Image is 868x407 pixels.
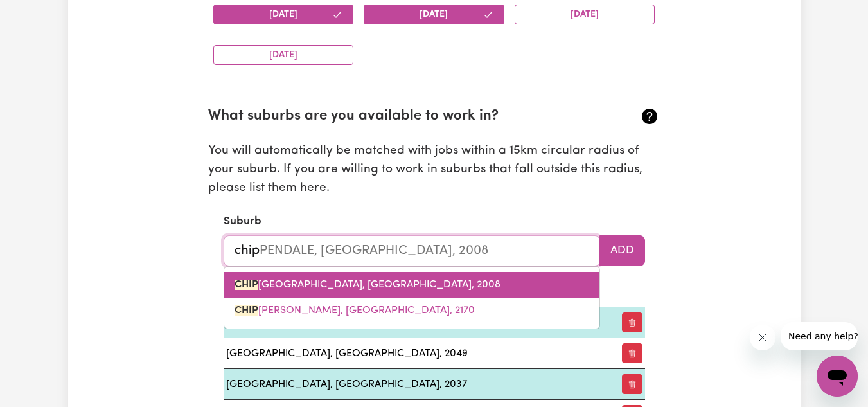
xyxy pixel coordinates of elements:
span: [GEOGRAPHIC_DATA], [GEOGRAPHIC_DATA], 2008 [235,280,500,290]
button: [DATE] [213,45,354,65]
iframe: Close message [750,325,775,350]
td: [GEOGRAPHIC_DATA], [GEOGRAPHIC_DATA], 2037 [224,369,614,400]
div: menu-options [224,266,600,329]
button: Add to preferred suburbs [599,235,645,266]
h2: What suburbs are you available to work in? [208,108,585,125]
button: Remove preferred suburb [622,374,642,394]
iframe: Button to launch messaging window [817,356,858,397]
p: You will automatically be matched with jobs within a 15km circular radius of your suburb. If you ... [208,142,660,197]
span: [PERSON_NAME], [GEOGRAPHIC_DATA], 2170 [235,305,475,316]
mark: CHIP [235,280,258,290]
button: [DATE] [515,5,655,24]
a: CHIPPENDALE, New South Wales, 2008 [224,272,599,298]
button: Remove preferred suburb [622,343,642,363]
button: [DATE] [213,5,354,24]
label: Suburb [224,213,261,230]
mark: CHIP [235,305,258,316]
button: [DATE] [364,5,504,24]
a: CHIPPING NORTON, New South Wales, 2170 [224,298,599,323]
iframe: Message from company [781,322,858,350]
span: Need any help? [8,9,78,19]
button: Remove preferred suburb [622,312,642,332]
td: [GEOGRAPHIC_DATA], [GEOGRAPHIC_DATA], 2049 [224,338,614,369]
input: e.g. North Bondi, New South Wales [224,235,600,266]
